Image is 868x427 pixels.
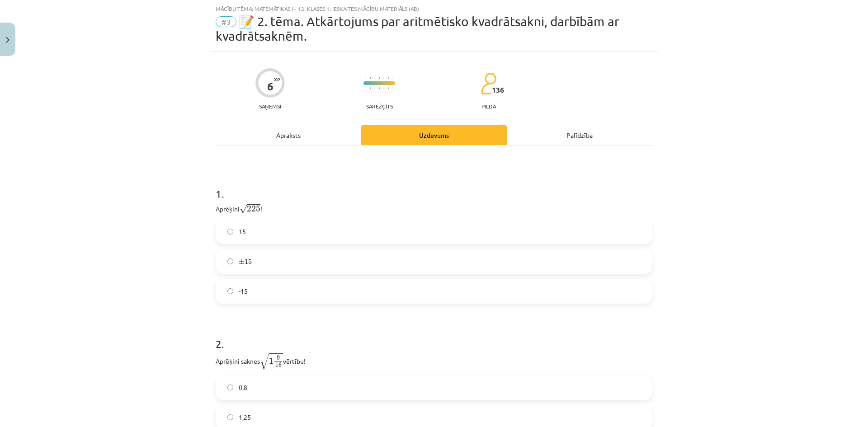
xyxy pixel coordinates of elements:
img: icon-short-line-57e1e144782c952c97e751825c79c345078a6d821885a25fce030b3d8c18986b.svg [365,87,366,89]
span: 1,25 [239,413,251,422]
p: Aprēķini ! [216,202,652,214]
h1: 1 . [216,172,652,200]
input: 15 [227,229,233,235]
span: -15 [239,286,248,296]
img: icon-short-line-57e1e144782c952c97e751825c79c345078a6d821885a25fce030b3d8c18986b.svg [383,77,384,79]
img: icon-short-line-57e1e144782c952c97e751825c79c345078a6d821885a25fce030b3d8c18986b.svg [388,87,389,89]
img: icon-short-line-57e1e144782c952c97e751825c79c345078a6d821885a25fce030b3d8c18986b.svg [365,77,366,79]
input: 0,8 [227,385,233,390]
div: Palīdzība [507,125,652,145]
img: icon-short-line-57e1e144782c952c97e751825c79c345078a6d821885a25fce030b3d8c18986b.svg [370,77,371,79]
h1: 2 . [216,322,652,350]
img: icon-short-line-57e1e144782c952c97e751825c79c345078a6d821885a25fce030b3d8c18986b.svg [379,77,380,79]
img: icon-short-line-57e1e144782c952c97e751825c79c345078a6d821885a25fce030b3d8c18986b.svg [383,87,384,89]
div: 6 [267,80,274,93]
span: 9 [277,356,280,360]
span: 15 [245,259,252,264]
span: 136 [492,86,504,94]
div: Apraksts [216,125,361,145]
img: icon-close-lesson-0947bae3869378f0d4975bcd49f059093ad1ed9edebbc8119c70593378902aed.svg [6,37,9,43]
img: icon-short-line-57e1e144782c952c97e751825c79c345078a6d821885a25fce030b3d8c18986b.svg [388,77,389,79]
input: 1,25 [227,414,233,420]
span: ± [239,259,245,264]
p: Sarežģīts [366,103,393,109]
span: 225 [247,206,260,212]
img: icon-short-line-57e1e144782c952c97e751825c79c345078a6d821885a25fce030b3d8c18986b.svg [370,87,371,89]
img: icon-short-line-57e1e144782c952c97e751825c79c345078a6d821885a25fce030b3d8c18986b.svg [392,87,393,89]
span: 15 [239,227,246,236]
input: -15 [227,288,233,294]
p: Saņemsi [255,103,285,109]
img: icon-short-line-57e1e144782c952c97e751825c79c345078a6d821885a25fce030b3d8c18986b.svg [379,87,380,89]
span: #3 [216,16,236,27]
span: √ [240,204,247,214]
img: icon-short-line-57e1e144782c952c97e751825c79c345078a6d821885a25fce030b3d8c18986b.svg [392,77,393,79]
span: 0,8 [239,383,247,392]
span: 16 [275,363,282,367]
span: 1 [269,358,274,364]
span: 📝 2. tēma. Atkārtojums par aritmētisko kvadrātsakni, darbībām ar kvadrātsaknēm. [216,14,619,43]
img: icon-short-line-57e1e144782c952c97e751825c79c345078a6d821885a25fce030b3d8c18986b.svg [374,87,375,89]
div: Uzdevums [361,125,507,145]
img: students-c634bb4e5e11cddfef0936a35e636f08e4e9abd3cc4e673bd6f9a4125e45ecb1.svg [481,72,496,95]
span: XP [274,77,280,82]
span: √ [260,353,269,370]
p: pilda [481,103,496,109]
div: Mācību tēma: Matemātikas i - 12. klases 1. ieskaites mācību materiāls (ab) [216,5,652,12]
img: icon-short-line-57e1e144782c952c97e751825c79c345078a6d821885a25fce030b3d8c18986b.svg [374,77,375,79]
p: Aprēķini saknes vērtību! [216,352,652,370]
